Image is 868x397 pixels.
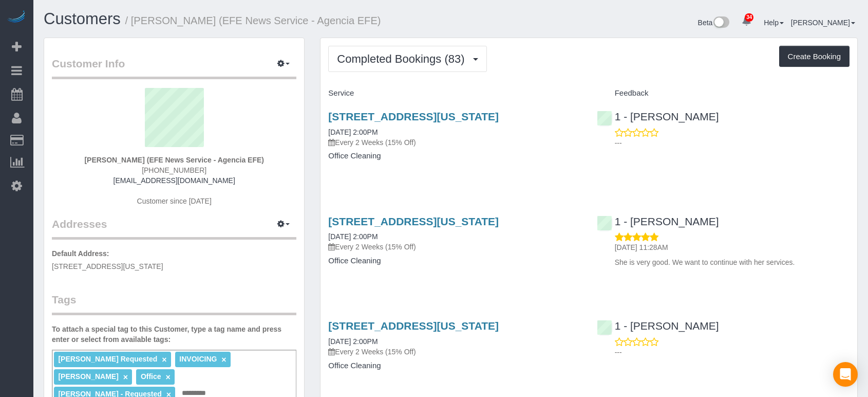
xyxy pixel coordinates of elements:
span: [PHONE_NUMBER] [142,166,206,174]
span: Completed Bookings (83) [337,52,469,65]
a: 34 [737,10,757,33]
legend: Customer Info [52,56,296,79]
a: 1 - [PERSON_NAME] [597,320,719,332]
a: [STREET_ADDRESS][US_STATE] [328,320,499,332]
span: [PERSON_NAME] Requested [58,355,157,363]
a: Help [764,19,784,27]
a: 1 - [PERSON_NAME] [597,215,719,227]
p: [DATE] 11:28AM [615,242,850,252]
h4: Office Cleaning [328,257,581,265]
a: × [221,355,226,364]
p: --- [615,347,850,357]
span: Customer since [DATE] [137,197,212,205]
p: Every 2 Weeks (15% Off) [328,137,581,148]
a: [DATE] 2:00PM [328,337,378,346]
img: New interface [712,16,729,30]
span: [PERSON_NAME] [58,372,118,381]
a: Beta [698,19,730,27]
button: Completed Bookings (83) [328,46,486,72]
a: × [162,355,166,364]
p: She is very good. We want to continue with her services. [615,257,850,267]
span: INVOICING [179,355,217,363]
a: [PERSON_NAME] [791,19,855,27]
small: / [PERSON_NAME] (EFE News Service - Agencia EFE) [125,15,381,26]
span: 34 [745,13,753,22]
p: Every 2 Weeks (15% Off) [328,242,581,252]
label: To attach a special tag to this Customer, type a tag name and press enter or select from availabl... [52,324,296,345]
a: [STREET_ADDRESS][US_STATE] [328,215,499,227]
a: [DATE] 2:00PM [328,128,378,136]
h4: Office Cleaning [328,152,581,160]
p: Every 2 Weeks (15% Off) [328,347,581,357]
a: [DATE] 2:00PM [328,232,378,241]
h4: Office Cleaning [328,362,581,370]
label: Default Address: [52,248,109,259]
h4: Feedback [597,89,850,98]
a: Customers [44,10,121,28]
div: Open Intercom Messenger [833,362,858,387]
legend: Tags [52,292,296,315]
button: Create Booking [779,46,850,67]
img: Automaid Logo [6,10,27,25]
a: [STREET_ADDRESS][US_STATE] [328,111,499,122]
h4: Service [328,89,581,98]
span: Office [141,372,161,381]
a: [EMAIL_ADDRESS][DOMAIN_NAME] [114,176,235,185]
a: 1 - [PERSON_NAME] [597,111,719,122]
a: × [123,373,128,382]
a: × [165,373,170,382]
span: [STREET_ADDRESS][US_STATE] [52,262,163,270]
strong: [PERSON_NAME] (EFE News Service - Agencia EFE) [84,156,264,164]
p: --- [615,138,850,148]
